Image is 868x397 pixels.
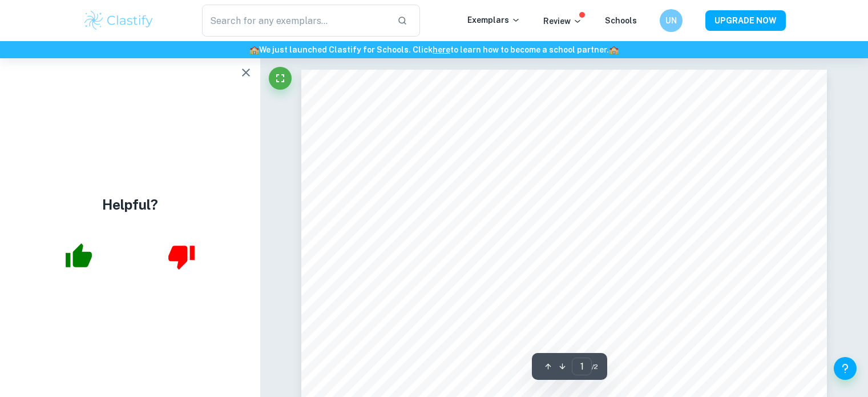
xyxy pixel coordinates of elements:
span: 🏫 [609,45,619,54]
p: Exemplars [467,14,520,26]
input: Search for any exemplars... [202,5,389,37]
span: 🏫 [249,45,259,54]
button: Fullscreen [269,67,292,90]
a: here [433,45,450,54]
button: UN [660,9,683,32]
button: UPGRADE NOW [705,10,786,31]
img: Clastify logo [83,9,155,32]
h4: Helpful? [102,194,158,215]
button: Help and Feedback [834,357,857,380]
p: Review [543,15,582,27]
a: Schools [605,16,637,25]
span: / 2 [592,362,598,372]
h6: UN [664,14,677,27]
h6: We just launched Clastify for Schools. Click to learn how to become a school partner. [2,43,866,56]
